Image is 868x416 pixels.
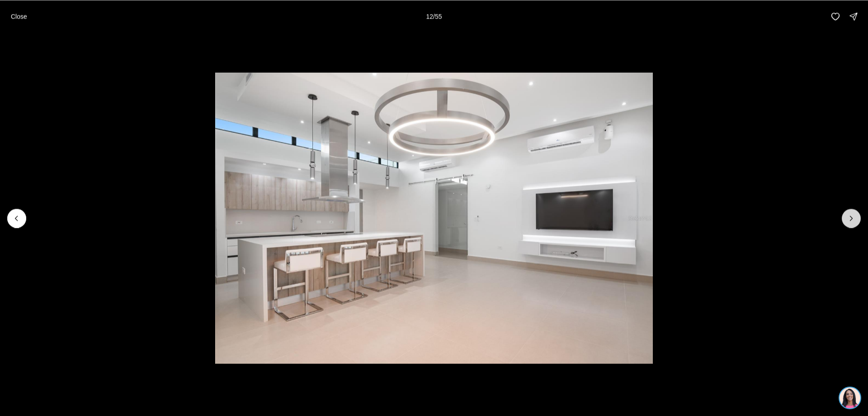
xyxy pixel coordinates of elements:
p: Close [11,13,27,20]
button: Next slide [842,209,861,228]
button: Previous slide [7,209,26,228]
img: be3d4b55-7850-4bcb-9297-a2f9cd376e78.png [5,5,26,26]
p: 12 / 55 [426,13,442,20]
button: Close [5,7,33,25]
